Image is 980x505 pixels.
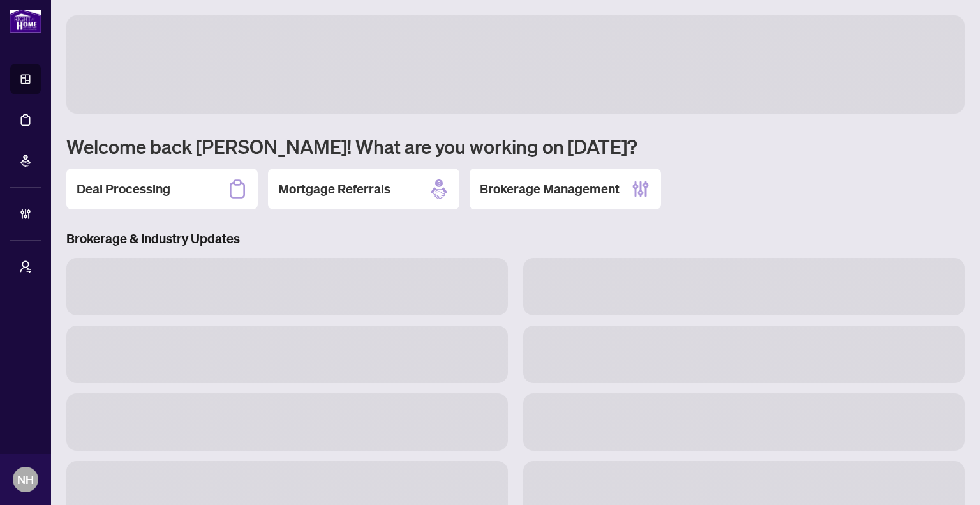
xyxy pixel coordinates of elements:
[10,10,41,33] img: logo
[66,230,965,248] h3: Brokerage & Industry Updates
[480,180,620,198] h2: Brokerage Management
[17,471,34,488] span: NH
[278,180,390,198] h2: Mortgage Referrals
[66,134,965,158] h1: Welcome back [PERSON_NAME]! What are you working on [DATE]?
[77,180,170,198] h2: Deal Processing
[19,260,32,273] span: user-switch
